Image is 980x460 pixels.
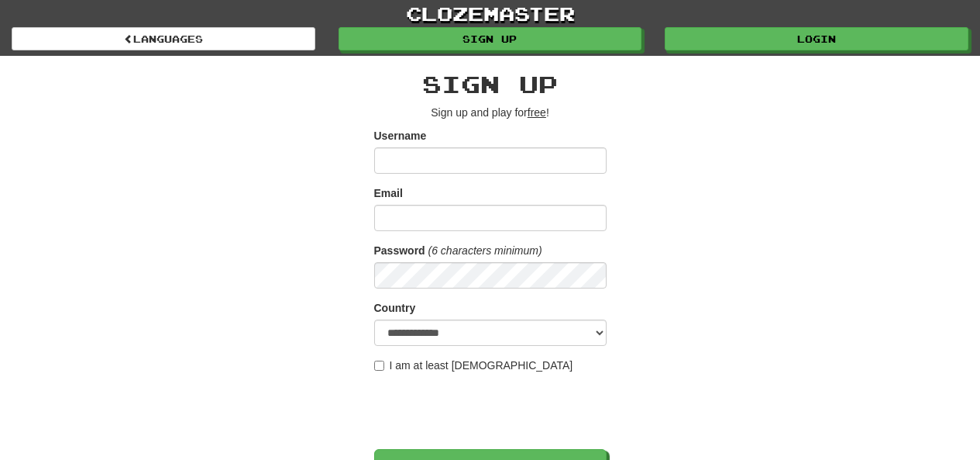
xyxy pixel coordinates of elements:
[374,128,427,144] label: Username
[374,358,573,373] label: I am at least [DEMOGRAPHIC_DATA]
[428,244,542,257] em: (6 characters minimum)
[374,105,607,120] p: Sign up and play for !
[374,243,425,258] label: Password
[374,300,416,316] label: Country
[528,106,546,119] u: free
[374,185,403,201] label: Email
[339,27,642,50] a: Sign up
[374,361,384,371] input: I am at least [DEMOGRAPHIC_DATA]
[374,381,610,441] iframe: reCAPTCHA
[374,71,607,97] h2: Sign up
[12,27,315,50] a: Languages
[665,27,968,50] a: Login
